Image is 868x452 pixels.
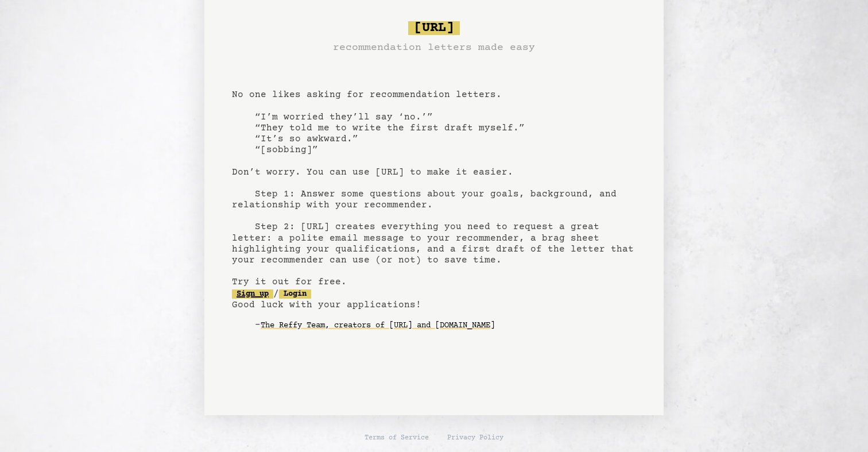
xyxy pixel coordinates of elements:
[232,289,273,299] a: Sign up
[261,316,495,335] a: The Reffy Team, creators of [URL] and [DOMAIN_NAME]
[255,320,636,331] div: -
[333,40,535,56] h3: recommendation letters made easy
[279,289,311,299] a: Login
[365,434,429,443] a: Terms of Service
[408,21,460,35] span: [URL]
[447,434,503,443] a: Privacy Policy
[232,17,636,353] pre: No one likes asking for recommendation letters. “I’m worried they’ll say ‘no.’” “They told me to ...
